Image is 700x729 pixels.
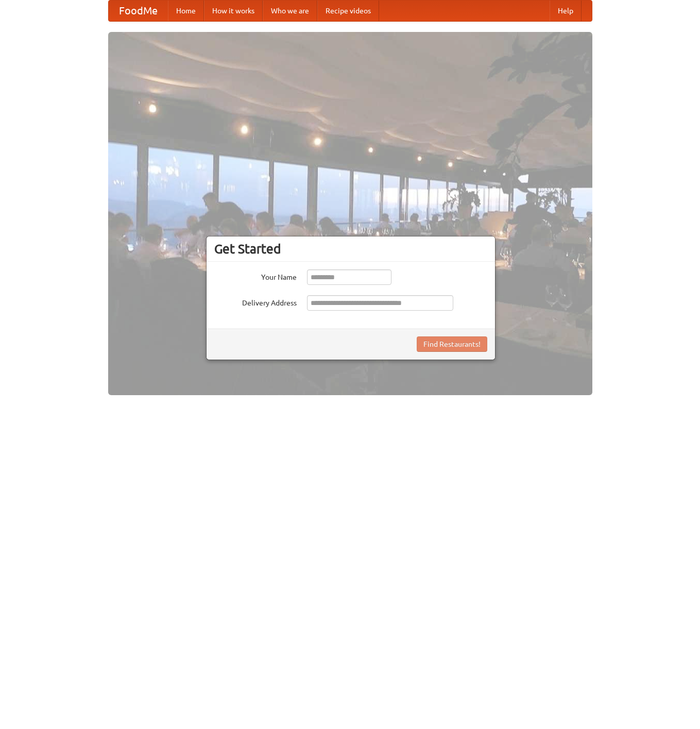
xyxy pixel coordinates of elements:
[204,1,263,21] a: How it works
[214,241,487,257] h3: Get Started
[109,1,168,21] a: FoodMe
[417,336,487,352] button: Find Restaurants!
[317,1,379,21] a: Recipe videos
[214,295,297,308] label: Delivery Address
[214,269,297,282] label: Your Name
[550,1,582,21] a: Help
[263,1,317,21] a: Who we are
[168,1,204,21] a: Home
